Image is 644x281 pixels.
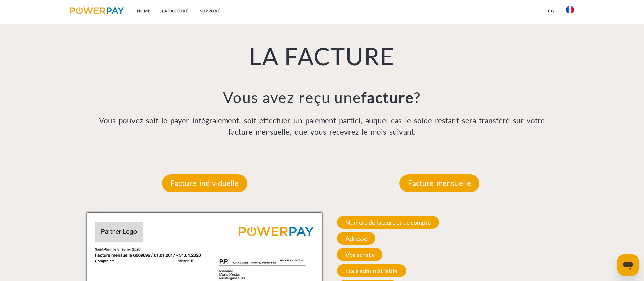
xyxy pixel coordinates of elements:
[131,5,156,17] a: Home
[337,264,406,277] span: Frais administratifs
[194,5,226,17] a: Support
[542,5,560,17] a: CG
[337,216,439,229] span: Numéro de facture et de compte
[617,254,639,276] iframe: Bouton de lancement de la fenêtre de messagerie
[87,88,557,107] h3: Vous avez reçu une ?
[337,232,375,245] span: Adresse
[337,248,382,261] span: Vos achats
[162,174,247,192] p: Facture individuelle
[361,88,414,106] b: facture
[566,6,574,14] img: fr
[399,174,479,192] p: Facture mensuelle
[87,115,557,138] p: Vous pouvez soit le payer intégralement, soit effectuer un paiement partiel, auquel cas le solde ...
[87,41,557,71] h1: LA FACTURE
[70,7,124,14] img: logo-powerpay.svg
[156,5,194,17] a: LA FACTURE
